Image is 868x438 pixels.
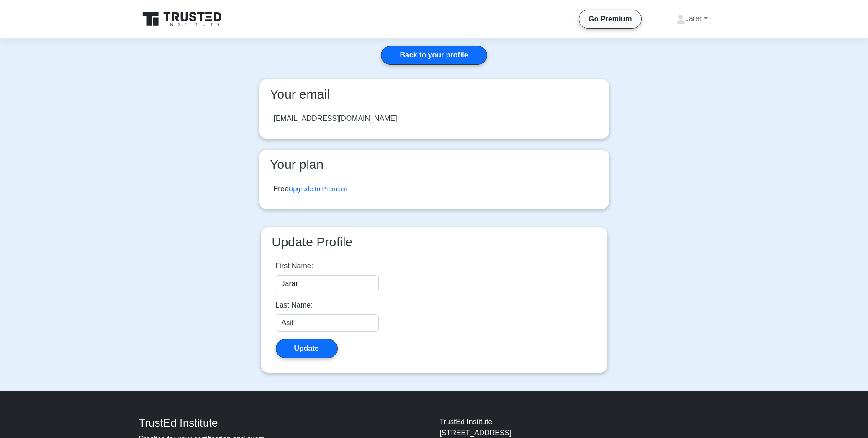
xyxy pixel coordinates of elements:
label: Last Name: [276,300,313,311]
label: First Name: [276,261,313,271]
a: Upgrade to Premium [288,185,347,193]
a: Back to your profile [381,46,487,65]
button: Update [276,339,338,358]
a: Jarar [654,10,729,28]
h3: Your plan [267,157,602,172]
h3: Your email [267,87,602,102]
div: [EMAIL_ADDRESS][DOMAIN_NAME] [274,113,397,124]
h3: Update Profile [268,235,600,250]
h4: TrustEd Institute [139,417,429,430]
div: Free [274,183,348,194]
a: Go Premium [583,13,637,25]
